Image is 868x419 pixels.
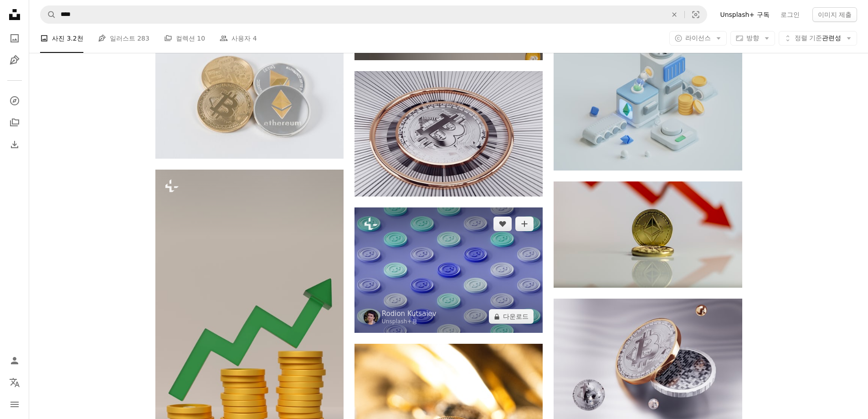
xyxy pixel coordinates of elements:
a: Unsplash+ [382,318,412,325]
button: 정렬 기준관련성 [779,31,857,46]
a: 로그인 / 가입 [5,352,24,370]
form: 사이트 전체에서 이미지 찾기 [40,5,707,24]
button: 시각적 검색 [685,6,707,23]
a: 일러스트 [5,51,24,69]
button: 다운로드 [489,309,534,324]
button: 방향 [730,31,775,46]
span: 4 [253,33,257,43]
button: 라이선스 [669,31,727,46]
img: 십자가가 있는 원형 금속 물체 [354,71,543,197]
button: 삭제 [664,6,684,23]
a: Rodion Kutsaiev [382,309,437,318]
img: 보라색 배경에 파란색과 흰색 단추 무리 [354,207,543,333]
button: 언어 [5,373,24,392]
img: Rodion Kutsaiev의 프로필로 이동 [364,310,378,325]
a: 탐색 [5,92,24,110]
span: 라이선스 [685,34,711,41]
a: 십자가가 있는 원형 금속 물체 [354,129,543,138]
span: 10 [197,33,205,43]
span: 283 [137,33,149,43]
button: 컬렉션에 추가 [515,217,534,231]
a: 보라색 배경에 파란색과 흰색 단추 무리 [354,266,543,274]
a: 로그인 [775,7,805,22]
span: 관련성 [795,34,841,43]
a: 컬렉션 [5,114,24,132]
a: 홈 — Unsplash [5,5,24,26]
a: 주위에 동전 뭉치가있는 로봇 [554,96,742,104]
a: 컬렉션 10 [164,24,205,53]
a: 은색과 금색의 둥근 비트코인 4개 [155,92,344,100]
a: 사용자 4 [220,24,257,53]
span: 정렬 기준 [795,34,822,41]
a: 다른 동전으로 둘러싸인 상자 속의 비트코인 [554,357,742,365]
a: 다운로드 내역 [5,135,24,154]
img: 주위에 동전 뭉치가있는 로봇 [554,29,742,171]
a: Unsplash+ 구독 [714,7,775,22]
button: 이미지 제출 [812,7,857,22]
div: 용 [382,318,437,326]
a: 테이블 위에 놓인 금화 [554,230,742,238]
button: 메뉴 [5,395,24,414]
a: 사진 [5,29,24,47]
a: 일러스트 283 [98,24,149,53]
a: 녹색 화살표가 올라가는 금화 더미 [155,333,344,341]
span: 방향 [746,34,759,41]
button: Unsplash 검색 [41,6,56,23]
button: 좋아요 [493,217,512,231]
img: 테이블 위에 놓인 금화 [554,181,742,287]
img: 은색과 금색의 둥근 비트코인 4개 [155,33,344,159]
